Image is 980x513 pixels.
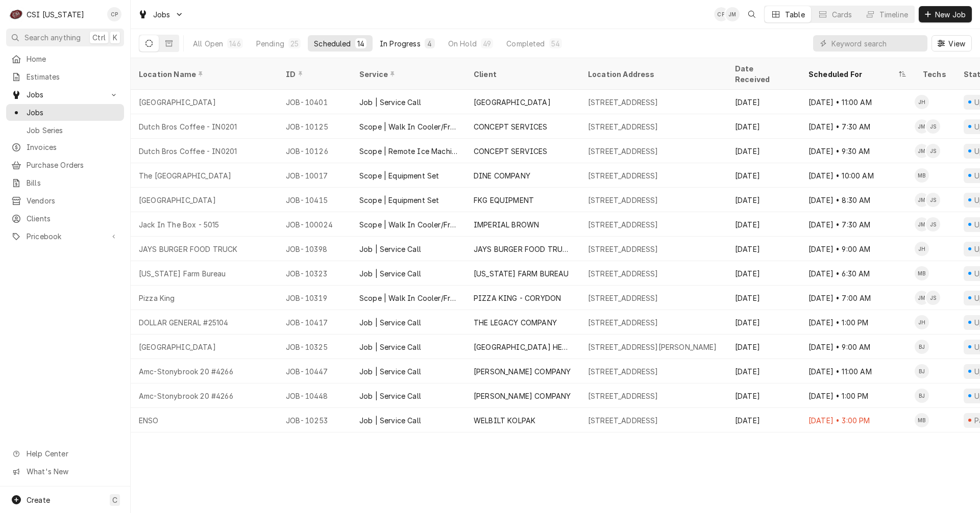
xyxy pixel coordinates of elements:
[879,9,908,20] div: Timeline
[193,38,223,49] div: All Open
[139,146,237,157] div: Dutch Bros Coffee - IN0201
[359,293,457,303] div: Scope | Walk In Cooler/Freezer Install
[27,125,119,136] span: Job Series
[474,97,551,108] div: [GEOGRAPHIC_DATA]
[800,90,915,114] div: [DATE] • 11:00 AM
[474,366,571,377] div: [PERSON_NAME] COMPANY
[946,38,967,49] span: View
[915,95,929,109] div: JH
[727,286,800,310] div: [DATE]
[800,237,915,261] div: [DATE] • 9:00 AM
[915,364,929,378] div: Bryant Jolley's Avatar
[800,261,915,286] div: [DATE] • 6:30 AM
[714,7,728,21] div: Craig Pierce's Avatar
[380,38,421,49] div: In Progress
[831,35,922,52] input: Keyword search
[474,121,548,132] div: CONCEPT SERVICES
[915,266,929,280] div: MB
[915,413,929,427] div: Matt Brewington's Avatar
[359,195,439,206] div: Scope | Equipment Set
[800,286,915,310] div: [DATE] • 7:00 AM
[800,163,915,188] div: [DATE] • 10:00 AM
[357,38,364,49] div: 14
[588,146,658,157] div: [STREET_ADDRESS]
[278,310,351,335] div: JOB-10417
[588,195,658,206] div: [STREET_ADDRESS]
[588,317,658,328] div: [STREET_ADDRESS]
[359,146,457,157] div: Scope | Remote Ice Machine Install
[278,212,351,237] div: JOB-100024
[800,139,915,163] div: [DATE] • 9:30 AM
[139,170,231,181] div: The [GEOGRAPHIC_DATA]
[808,69,896,80] div: Scheduled For
[588,97,658,108] div: [STREET_ADDRESS]
[6,157,124,173] a: Purchase Orders
[915,340,929,354] div: BJ
[107,7,121,21] div: Craig Pierce's Avatar
[915,119,929,134] div: Jay Maiden's Avatar
[27,177,119,188] span: Bills
[588,69,717,80] div: Location Address
[915,389,929,403] div: BJ
[6,463,124,480] a: Go to What's New
[926,291,940,305] div: Jesus Salas's Avatar
[915,217,929,232] div: Jay Maiden's Avatar
[139,268,226,279] div: [US_STATE] Farm Bureau
[727,335,800,359] div: [DATE]
[278,114,351,139] div: JOB-10125
[727,163,800,188] div: [DATE]
[6,86,124,103] a: Go to Jobs
[932,35,972,52] button: View
[714,7,728,21] div: CP
[832,9,852,20] div: Cards
[27,213,119,224] span: Clients
[915,193,929,207] div: Jay Maiden's Avatar
[359,170,439,181] div: Scope | Equipment Set
[6,68,124,85] a: Estimates
[588,219,658,230] div: [STREET_ADDRESS]
[727,90,800,114] div: [DATE]
[727,310,800,335] div: [DATE]
[588,170,658,181] div: [STREET_ADDRESS]
[727,212,800,237] div: [DATE]
[915,217,929,232] div: JM
[506,38,545,49] div: Completed
[278,90,351,114] div: JOB-10401
[923,69,947,80] div: Techs
[483,38,491,49] div: 49
[153,9,170,20] span: Jobs
[286,69,341,80] div: ID
[926,144,940,158] div: Jesus Salas's Avatar
[474,317,557,328] div: THE LEGACY COMPANY
[744,6,760,22] button: Open search
[926,119,940,134] div: JS
[735,63,790,85] div: Date Received
[139,121,237,132] div: Dutch Bros Coffee - IN0201
[278,188,351,212] div: JOB-10415
[915,413,929,427] div: MB
[727,408,800,432] div: [DATE]
[915,315,929,329] div: JH
[256,38,284,49] div: Pending
[919,6,972,22] button: New Job
[551,38,560,49] div: 54
[113,32,117,43] span: K
[800,335,915,359] div: [DATE] • 9:00 AM
[139,342,216,352] div: [GEOGRAPHIC_DATA]
[915,389,929,403] div: Bryant Jolley's Avatar
[474,244,572,254] div: JAYS BURGER FOOD TRUCK
[278,139,351,163] div: JOB-10126
[926,144,940,158] div: JS
[6,50,124,67] a: Home
[933,9,968,20] span: New Job
[139,244,238,254] div: JAYS BURGER FOOD TRUCK
[727,261,800,286] div: [DATE]
[6,192,124,209] a: Vendors
[926,193,940,207] div: Jesus Salas's Avatar
[915,168,929,183] div: Matt Brewington's Avatar
[800,188,915,212] div: [DATE] • 8:30 AM
[915,364,929,378] div: BJ
[727,188,800,212] div: [DATE]
[229,38,240,49] div: 146
[915,168,929,183] div: MB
